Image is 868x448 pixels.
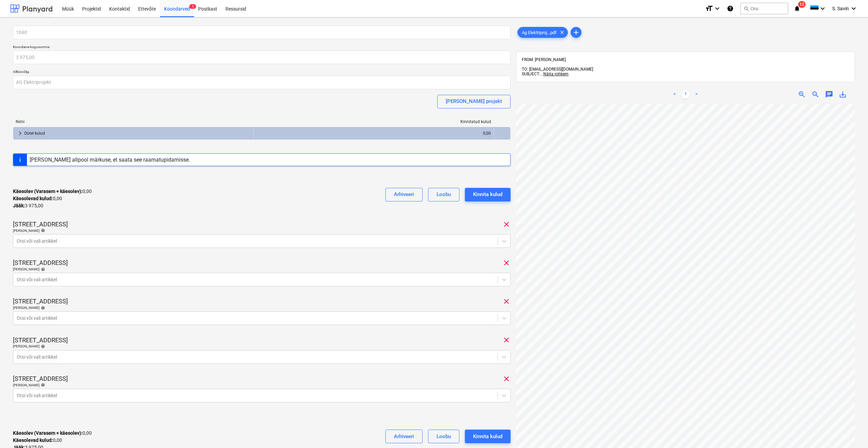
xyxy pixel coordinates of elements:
[437,95,511,108] button: [PERSON_NAME] projekt
[543,72,569,76] span: Näita rohkem
[502,336,511,344] span: clear
[40,267,45,271] span: help
[189,4,196,9] span: 1
[740,3,788,14] button: Otsi
[13,430,92,437] p: 0,00
[16,129,24,137] span: keyboard_arrow_right
[40,383,45,387] span: help
[518,30,561,35] span: Ag Elektriproj...pdf
[13,344,511,348] div: [PERSON_NAME]
[811,90,820,99] span: zoom_out
[40,344,45,348] span: help
[13,228,511,233] div: [PERSON_NAME]
[13,375,68,383] p: [STREET_ADDRESS]
[385,430,423,443] button: Arhiveeri
[13,76,511,89] input: Alltöövõtja
[437,190,451,199] div: Loobu
[13,383,511,387] div: [PERSON_NAME]
[13,119,254,124] div: Nimi
[13,70,511,75] p: Alltöövõtja
[834,415,868,448] iframe: Chat Widget
[692,90,701,99] a: Next page
[13,305,511,310] div: [PERSON_NAME]
[13,437,53,443] strong: Käesolevad kulud :
[13,189,83,194] strong: Käesolev (Varasem + käesolev) :
[713,4,721,13] i: keyboard_arrow_down
[825,90,833,99] span: chat
[744,6,749,11] span: search
[465,430,511,443] button: Kinnita kulud
[705,4,713,13] i: format_size
[437,432,451,441] div: Loobu
[446,97,502,106] div: [PERSON_NAME] projekt
[254,119,495,124] div: Kinnitatud kulud
[794,4,800,13] i: notifications
[832,6,849,11] span: S. Savin
[394,432,414,441] div: Arhiveeri
[13,430,83,436] strong: Käesolev (Varasem + käesolev) :
[819,4,827,13] i: keyboard_arrow_down
[798,90,806,99] span: zoom_in
[13,203,25,208] strong: Jääk :
[522,67,593,72] span: TO: [EMAIL_ADDRESS][DOMAIN_NAME]
[540,72,569,76] span: ...
[798,1,806,8] span: 12
[13,26,511,39] input: Koondarve nimi
[671,90,679,99] a: Previous page
[850,4,858,13] i: keyboard_arrow_down
[40,306,45,310] span: help
[502,375,511,383] span: clear
[24,128,251,139] div: Ootel kulud
[13,437,62,444] p: 0,00
[428,430,459,443] button: Loobu
[473,190,502,199] div: Kinnita kulud
[13,220,68,228] p: [STREET_ADDRESS]
[727,4,734,13] i: Abikeskus
[834,415,868,448] div: Vestlusvidin
[839,90,847,99] span: save_alt
[13,267,511,271] div: [PERSON_NAME]
[522,57,566,62] span: FROM: [PERSON_NAME]
[502,259,511,267] span: clear
[13,45,511,50] p: Koondarve kogusumma
[13,196,53,201] strong: Käesolevad kulud :
[13,195,62,202] p: 0,00
[385,188,423,201] button: Arhiveeri
[473,432,502,441] div: Kinnita kulud
[13,50,511,64] input: Koondarve kogusumma
[30,156,190,163] div: [PERSON_NAME] allpool märkuse, et saata see raamatupidamisse.
[572,28,580,36] span: add
[13,188,92,195] p: 0,00
[13,259,68,267] p: [STREET_ADDRESS]
[394,190,414,199] div: Arhiveeri
[13,336,68,344] p: [STREET_ADDRESS]
[522,72,540,76] span: SUBJECT:
[517,27,568,38] div: Ag Elektriproj...pdf
[681,90,690,99] a: Page 1 is your current page
[256,128,491,139] div: 0,00
[40,228,45,233] span: help
[13,202,43,209] p: 3 975,00
[13,297,68,305] p: [STREET_ADDRESS]
[502,220,511,228] span: clear
[502,297,511,305] span: clear
[428,188,459,201] button: Loobu
[558,28,566,36] span: clear
[465,188,511,201] button: Kinnita kulud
